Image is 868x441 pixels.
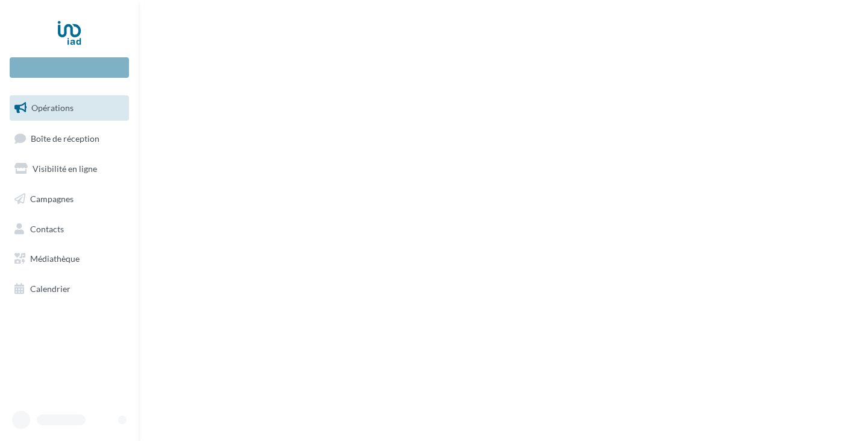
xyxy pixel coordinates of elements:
[7,156,131,182] a: Visibilité en ligne
[7,246,131,271] a: Médiathèque
[30,253,80,264] span: Médiathèque
[10,57,129,78] div: Nouvelle campagne
[30,284,71,294] span: Calendrier
[7,125,131,151] a: Boîte de réception
[7,217,131,242] a: Contacts
[30,223,64,233] span: Contacts
[31,103,74,113] span: Opérations
[31,133,99,143] span: Boîte de réception
[7,186,131,212] a: Campagnes
[7,95,131,121] a: Opérations
[7,276,131,302] a: Calendrier
[30,194,74,204] span: Campagnes
[33,163,97,174] span: Visibilité en ligne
